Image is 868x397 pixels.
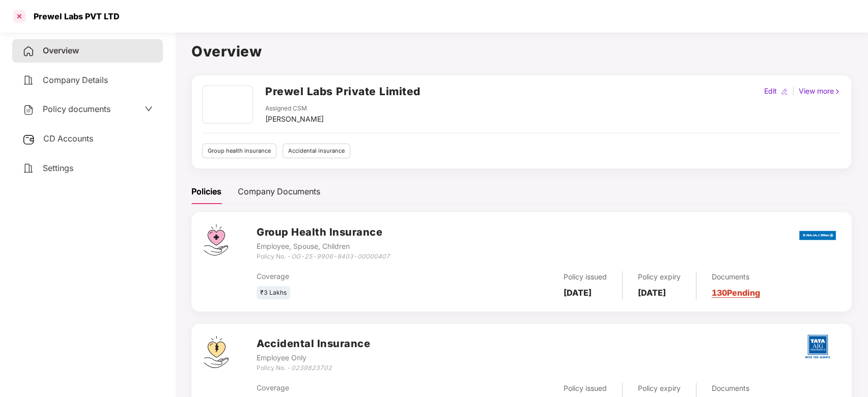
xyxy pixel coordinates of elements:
img: svg+xml;base64,PHN2ZyB4bWxucz0iaHR0cDovL3d3dy53My5vcmcvMjAwMC9zdmciIHdpZHRoPSIyNCIgaGVpZ2h0PSIyNC... [22,74,35,87]
div: Policy issued [564,271,607,282]
div: Policy expiry [638,271,681,282]
div: View more [797,86,843,97]
h1: Overview [191,40,852,63]
div: Assigned CSM [265,104,324,114]
div: Policy expiry [638,383,681,394]
div: Employee Only [257,352,370,363]
div: | [790,86,797,97]
img: svg+xml;base64,PHN2ZyB3aWR0aD0iMjUiIGhlaWdodD0iMjQiIHZpZXdCb3g9IjAgMCAyNSAyNCIgZmlsbD0ibm9uZSIgeG... [22,133,35,146]
div: Documents [712,271,760,282]
div: Policy No. - [257,363,370,373]
img: svg+xml;base64,PHN2ZyB4bWxucz0iaHR0cDovL3d3dy53My5vcmcvMjAwMC9zdmciIHdpZHRoPSIyNCIgaGVpZ2h0PSIyNC... [22,45,35,58]
h3: Group Health Insurance [257,224,390,240]
span: Overview [43,45,79,55]
div: Policies [191,185,221,198]
span: CD Accounts [43,133,93,144]
div: Edit [762,86,779,97]
div: Policy No. - [257,252,390,262]
span: Settings [43,163,73,173]
div: ₹3 Lakhs [257,286,290,300]
div: Company Documents [238,185,320,198]
b: [DATE] [564,288,592,298]
h2: Prewel Labs Private Limited [265,83,421,100]
i: OG-25-9906-8403-00000407 [291,252,390,260]
div: Policy issued [564,383,607,394]
div: Group health insurance [202,144,276,158]
b: [DATE] [638,288,666,298]
div: Coverage [257,382,451,393]
span: Company Details [43,75,108,85]
img: editIcon [781,88,788,95]
img: svg+xml;base64,PHN2ZyB4bWxucz0iaHR0cDovL3d3dy53My5vcmcvMjAwMC9zdmciIHdpZHRoPSI0Ny43MTQiIGhlaWdodD... [204,224,228,256]
img: svg+xml;base64,PHN2ZyB4bWxucz0iaHR0cDovL3d3dy53My5vcmcvMjAwMC9zdmciIHdpZHRoPSIyNCIgaGVpZ2h0PSIyNC... [22,104,35,116]
div: Accidental insurance [283,144,350,158]
div: Employee, Spouse, Children [257,241,390,252]
div: Documents [712,383,760,394]
div: Coverage [257,271,451,282]
img: svg+xml;base64,PHN2ZyB4bWxucz0iaHR0cDovL3d3dy53My5vcmcvMjAwMC9zdmciIHdpZHRoPSIyNCIgaGVpZ2h0PSIyNC... [22,162,35,175]
img: svg+xml;base64,PHN2ZyB4bWxucz0iaHR0cDovL3d3dy53My5vcmcvMjAwMC9zdmciIHdpZHRoPSI0OS4zMjEiIGhlaWdodD... [204,336,229,368]
img: tatag.png [800,329,835,364]
div: Prewel Labs PVT LTD [27,11,120,21]
img: bajaj.png [799,224,836,247]
span: Policy documents [43,104,110,114]
i: 0239823702 [291,364,332,372]
span: down [145,105,153,113]
h3: Accidental Insurance [257,336,370,352]
div: [PERSON_NAME] [265,114,324,125]
a: 130 Pending [712,288,760,298]
img: rightIcon [834,88,841,95]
